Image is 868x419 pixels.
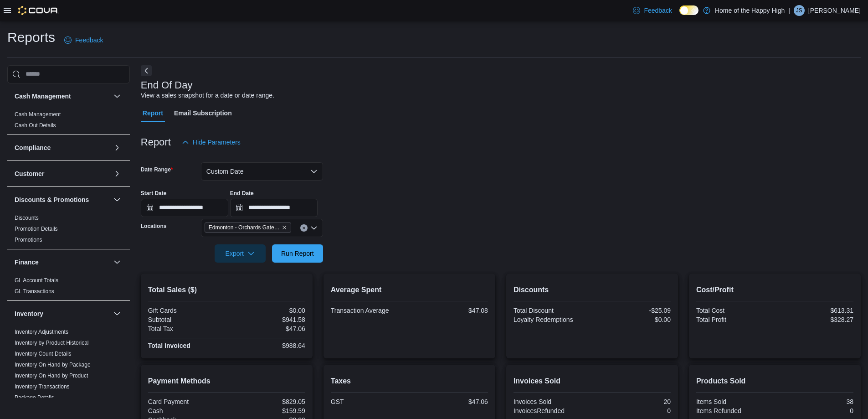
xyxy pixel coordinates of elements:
button: Run Report [272,244,323,263]
h2: Cost/Profit [696,285,853,295]
button: Customer [15,169,110,178]
button: Discounts & Promotions [112,194,123,205]
h2: Taxes [331,376,488,387]
a: Inventory Transactions [15,383,70,390]
h2: Products Sold [696,376,853,387]
div: Invoices Sold [514,398,591,405]
div: 0 [776,407,853,414]
div: $328.27 [776,316,853,323]
a: GL Transactions [15,288,54,295]
a: Feedback [629,1,675,20]
a: Inventory On Hand by Product [15,372,88,379]
button: Discounts & Promotions [15,195,110,204]
span: Inventory Count Details [15,350,72,357]
a: Cash Management [15,111,61,118]
div: View a sales snapshot for a date or date range. [141,91,274,100]
label: End Date [230,190,254,197]
div: 0 [594,407,671,414]
h3: Customer [15,169,44,178]
button: Export [215,244,266,263]
div: -$25.09 [594,307,671,314]
img: Cova [18,6,59,15]
button: Hide Parameters [178,133,244,151]
button: Finance [112,257,123,268]
span: Inventory On Hand by Product [15,372,88,379]
h1: Reports [7,28,55,47]
div: Cash [148,407,225,414]
p: | [788,5,790,16]
span: Export [220,244,260,263]
div: $988.64 [228,342,305,349]
span: Feedback [644,6,672,15]
h3: End Of Day [141,80,193,91]
a: Cash Out Details [15,122,56,129]
span: GL Account Totals [15,277,58,284]
button: Compliance [15,143,110,152]
input: Press the down key to open a popover containing a calendar. [141,199,228,217]
strong: Total Invoiced [148,342,190,349]
div: $47.06 [411,398,488,405]
h2: Total Sales ($) [148,285,305,295]
a: Inventory Adjustments [15,329,68,335]
span: Inventory On Hand by Package [15,361,91,368]
h3: Inventory [15,309,43,318]
a: Inventory by Product Historical [15,340,89,346]
span: Package Details [15,394,54,401]
div: Subtotal [148,316,225,323]
div: Jesse Singh [794,5,805,16]
span: JS [796,5,802,16]
div: GST [331,398,408,405]
button: Inventory [112,308,123,319]
div: $47.06 [228,325,305,332]
div: $829.05 [228,398,305,405]
span: Discounts [15,214,39,222]
span: Promotion Details [15,225,58,233]
span: Feedback [75,36,103,45]
div: Card Payment [148,398,225,405]
div: 38 [776,398,853,405]
div: InvoicesRefunded [514,407,591,414]
button: Clear input [300,224,308,232]
div: $0.00 [228,307,305,314]
label: Date Range [141,166,173,173]
div: Loyalty Redemptions [514,316,591,323]
h3: Report [141,137,171,148]
button: Next [141,65,152,76]
span: Inventory Adjustments [15,328,68,336]
div: Total Profit [696,316,773,323]
a: Inventory Count Details [15,351,72,357]
div: $47.08 [411,307,488,314]
div: Items Refunded [696,407,773,414]
button: Custom Date [201,162,323,181]
span: Edmonton - Orchards Gate - Fire & Flower [205,222,291,233]
h2: Discounts [514,285,671,295]
span: Inventory by Product Historical [15,339,89,347]
button: Open list of options [310,224,318,232]
a: Inventory On Hand by Package [15,362,91,368]
div: Total Discount [514,307,591,314]
button: Cash Management [15,92,110,101]
a: GL Account Totals [15,277,58,284]
p: [PERSON_NAME] [808,5,861,16]
button: Compliance [112,142,123,153]
a: Discounts [15,215,39,221]
a: Promotion Details [15,226,58,232]
div: $0.00 [594,316,671,323]
a: Promotions [15,237,42,243]
span: Promotions [15,236,42,243]
span: Report [143,104,163,122]
h2: Average Spent [331,285,488,295]
div: Discounts & Promotions [7,212,130,249]
div: Items Sold [696,398,773,405]
span: Cash Out Details [15,122,56,129]
input: Press the down key to open a popover containing a calendar. [230,199,318,217]
div: $159.59 [228,407,305,414]
span: Inventory Transactions [15,383,70,390]
button: Finance [15,258,110,267]
span: Edmonton - Orchards Gate - Fire & Flower [209,223,280,232]
h3: Discounts & Promotions [15,195,89,204]
div: Total Tax [148,325,225,332]
input: Dark Mode [679,5,699,15]
span: Email Subscription [174,104,232,122]
button: Customer [112,168,123,179]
